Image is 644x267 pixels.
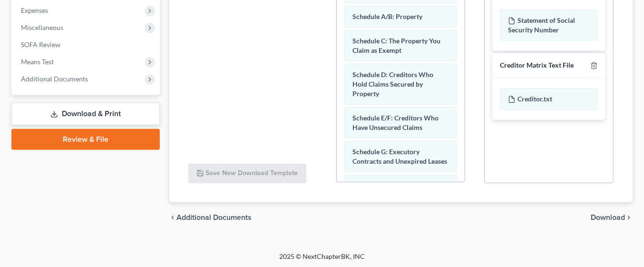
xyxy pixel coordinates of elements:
span: Schedule E/F: Creditors Who Have Unsecured Claims [352,114,439,131]
span: Schedule A/B: Property [352,12,422,20]
i: chevron_left [169,214,177,221]
a: Download & Print [11,103,160,125]
span: Means Test [21,58,54,66]
button: Save New Download Template [188,164,306,184]
div: Statement of Social Security Number [500,10,597,41]
div: Creditor.txt [500,88,597,110]
i: chevron_right [625,214,633,221]
span: Additional Documents [21,75,88,83]
span: Additional Documents [177,214,252,221]
a: Review & File [11,129,160,150]
span: Schedule C: The Property You Claim as Exempt [352,37,440,54]
span: Schedule H: Your Codebtors [352,181,436,189]
a: chevron_left Additional Documents [169,214,252,221]
span: Download [591,214,625,221]
span: Miscellaneous [21,23,63,31]
span: Expenses [21,6,48,14]
button: Download chevron_right [591,214,633,221]
a: SOFA Review [13,36,160,53]
span: SOFA Review [21,40,60,49]
span: Schedule G: Executory Contracts and Unexpired Leases [352,148,447,165]
span: Schedule D: Creditors Who Hold Claims Secured by Property [352,70,433,98]
div: Creditor Matrix Text File [500,61,574,70]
